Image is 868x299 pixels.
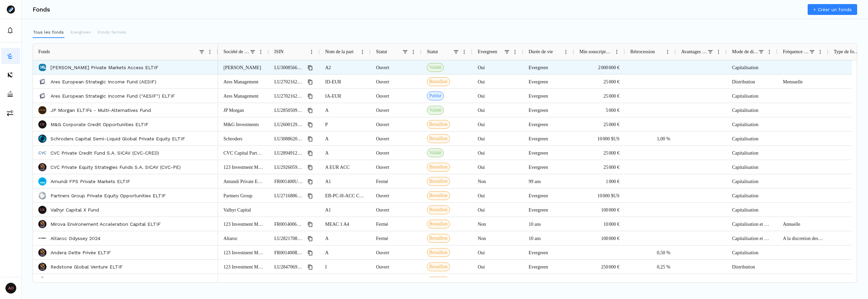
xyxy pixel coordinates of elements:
div: Valhyr Capital [218,203,269,217]
div: MEAC 1 A4 [320,217,371,231]
button: Evergreen [70,27,92,38]
div: Evergreen [523,260,574,274]
a: CVC Private Credit Fund S.A. SICAV (CVC-CRED) [51,149,159,156]
div: 10 ans [523,231,574,245]
a: CVC Private Equity Strategies Funds S.A. SICAV (CVC-PE) [51,164,181,171]
div: 1 000 € [574,174,625,188]
div: Ouvert [371,274,421,288]
div: 250 000 € [574,260,625,274]
div: Capitalisation [727,103,777,117]
div: Capitalisation [727,89,777,103]
span: LU3088620540 [274,132,303,146]
div: 99 ans [523,174,574,188]
div: Capitalisation [727,188,777,202]
p: UK [40,123,45,126]
img: Hamilton Lane Private Markets Access ELTIF [38,63,46,72]
span: LU2821708414 [274,232,303,245]
div: Ares Management [218,89,269,103]
div: A [320,103,371,117]
button: Copy [306,149,314,157]
span: Brouillon [429,178,448,185]
span: Brouillon [429,78,448,85]
div: Partners Group [218,188,269,202]
p: Altaroc Odyssey 2024 [51,235,100,242]
p: Ares European Strategic Income Fund (AESIF) [51,78,156,85]
div: Mensuelle [777,75,828,88]
div: A CHF INC [320,274,371,288]
div: 1 000 CHF [574,274,625,288]
button: Copy [306,106,314,115]
div: Oui [472,75,523,88]
button: Copy [306,78,314,86]
span: Brouillon [429,121,448,128]
span: Statut [427,49,438,55]
a: JP Morgan ELTIFs - Multi-Alternatives Fund [51,107,151,114]
div: Ouvert [371,160,421,174]
div: Evergreen [523,89,574,103]
p: Andera Dette Privée ELTIF [51,249,111,256]
div: A [320,231,371,245]
span: LU2894912281 [274,146,303,160]
div: 100 000 € [574,203,625,217]
div: 25 000 € [574,117,625,131]
div: A [320,245,371,259]
a: commissions [1,105,20,121]
div: Oui [472,117,523,131]
a: distributors [1,67,20,83]
span: LU2926059788 [274,160,303,174]
div: Fermé [371,217,421,231]
button: Copy [306,192,314,200]
a: Ares European Strategic Income Fund ("AESIF") ELTIF [51,93,175,99]
span: Rétrocession [630,49,655,55]
div: Capitalisation [727,60,777,74]
span: Brouillon [429,235,448,242]
img: Partners Group Private Equity Opportunities ELTIF [38,192,46,200]
p: M&G Corporate Credit Opportunities ELTIF [51,121,149,128]
span: Société de gestion [223,49,250,55]
img: Redstone Global Venture ELTIF [38,263,46,271]
a: Partners Group Private Equity Opportunities ELTIF [51,192,166,199]
span: LU2850509105 [274,103,303,117]
a: Amundi FPS Private Markets ELTIF [51,178,130,185]
div: Ouvert [371,260,421,274]
img: Schroders Capital Semi-Liquid Global Private Equity ELTIF [38,135,46,143]
span: AO [5,283,16,294]
div: A EUR ACC [320,160,371,174]
div: P [320,117,371,131]
div: IA-EUR [320,89,371,103]
div: Evergreen [523,132,574,145]
div: Schroders [218,132,269,145]
a: [PERSON_NAME] Private Markets Access ELTIF [51,64,158,71]
span: FR001400UU79 [274,175,303,188]
div: A1 [320,174,371,188]
div: Capitalisation [727,146,777,160]
div: Oui [472,160,523,174]
div: Ouvert [371,188,421,202]
div: Oui [472,132,523,145]
div: [PERSON_NAME] [218,60,269,74]
button: Tous les fonds [33,27,64,38]
div: Ouvert [371,132,421,145]
div: 100 000 € [574,231,625,245]
div: 1,00 % [625,132,676,145]
div: Ouvert [371,60,421,74]
a: + Créer un fonds [808,4,857,15]
div: 2 000 000 € [574,60,625,74]
div: Capitalisation et Distribution [727,217,777,231]
div: Evergreen [523,146,574,160]
span: Durée de vie [529,49,553,55]
div: Capitalisation [727,245,777,259]
img: asset-managers [7,91,14,97]
div: Oui [472,89,523,103]
span: Fonds [38,49,50,55]
p: Redstone Global Venture ELTIF [51,263,123,270]
div: Distribution [727,75,777,88]
div: 10 000 € [574,217,625,231]
div: Annuelle [777,274,828,288]
div: Annuelle [777,217,828,231]
div: Non [472,217,523,231]
div: A [320,146,371,160]
button: asset-managers [1,86,20,102]
div: Capitalisation [727,203,777,217]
